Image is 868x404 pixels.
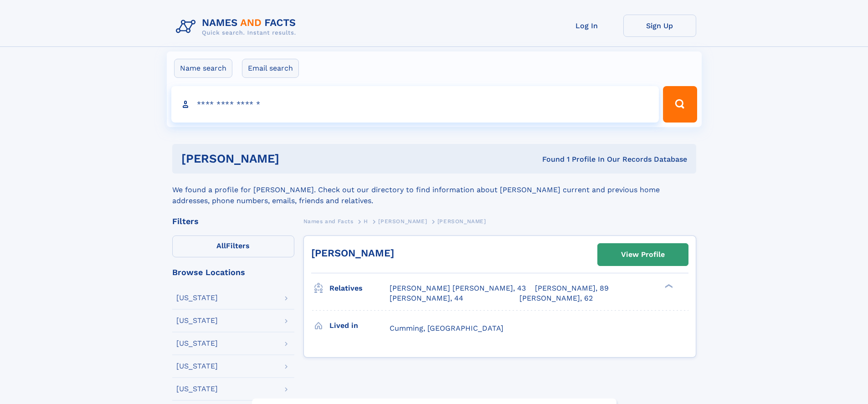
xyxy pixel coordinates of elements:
div: Browse Locations [172,268,294,276]
div: [US_STATE] [176,363,218,370]
h1: [PERSON_NAME] [181,153,411,164]
img: Logo Names and Facts [172,15,303,39]
span: Cumming, [GEOGRAPHIC_DATA] [390,324,503,332]
a: [PERSON_NAME] [311,247,394,259]
span: All [216,241,226,250]
div: Filters [172,217,294,225]
div: [US_STATE] [176,340,218,347]
button: Search Button [663,86,697,123]
h3: Relatives [329,281,390,296]
a: View Profile [598,244,688,266]
div: [US_STATE] [176,385,218,393]
div: [US_STATE] [176,294,218,302]
a: H [364,215,368,227]
label: Email search [242,59,299,78]
div: Found 1 Profile In Our Records Database [411,154,687,164]
a: [PERSON_NAME], 89 [535,283,609,293]
div: [US_STATE] [176,317,218,324]
div: ❯ [663,283,673,289]
a: Log In [550,15,623,37]
span: [PERSON_NAME] [378,218,427,225]
div: View Profile [621,244,665,265]
input: search input [171,86,659,123]
span: [PERSON_NAME] [437,218,486,225]
span: H [364,218,368,225]
label: Name search [174,59,232,78]
a: [PERSON_NAME] [PERSON_NAME], 43 [390,283,526,293]
a: [PERSON_NAME], 44 [390,293,463,303]
a: Sign Up [623,15,696,37]
a: Names and Facts [303,215,354,227]
label: Filters [172,235,294,257]
div: We found a profile for [PERSON_NAME]. Check out our directory to find information about [PERSON_N... [172,174,696,206]
a: [PERSON_NAME], 62 [519,293,593,303]
h3: Lived in [329,318,390,333]
a: [PERSON_NAME] [378,215,427,227]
